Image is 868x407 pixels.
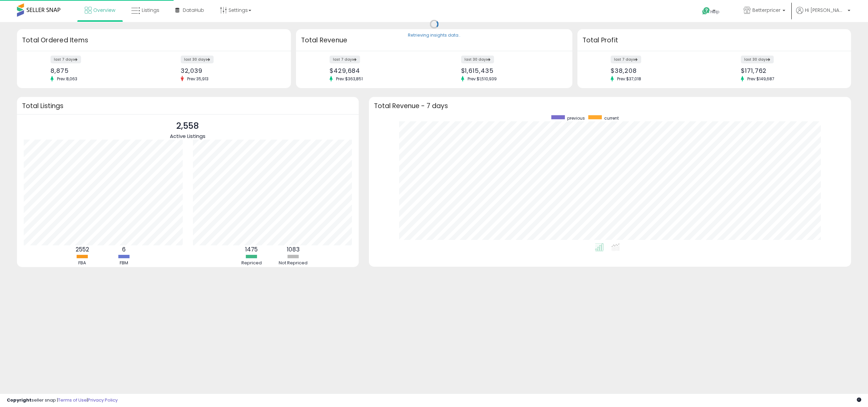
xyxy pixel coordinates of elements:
label: last 30 days [461,56,494,63]
span: previous [567,115,585,121]
i: Get Help [702,7,710,15]
span: Active Listings [170,133,205,140]
span: Prev: 8,063 [54,76,81,82]
div: 8,875 [51,67,149,74]
span: current [604,115,619,121]
b: 2552 [76,245,89,253]
span: Prev: $1,510,939 [464,76,500,82]
label: last 7 days [611,56,641,63]
p: 2,558 [170,120,205,133]
h3: Total Ordered Items [22,36,286,45]
h3: Total Revenue - 7 days [374,103,846,108]
div: $1,615,435 [461,67,560,74]
b: 1475 [245,245,258,253]
b: 1083 [287,245,300,253]
div: Not Repriced [273,260,314,266]
span: Prev: $149,687 [744,76,778,82]
span: Hi [PERSON_NAME] [805,7,846,14]
div: $171,762 [741,67,839,74]
span: Prev: $363,851 [333,76,366,82]
label: last 7 days [330,56,360,63]
span: DataHub [183,7,204,14]
h3: Total Listings [22,103,354,108]
h3: Total Revenue [301,36,567,45]
div: Repriced [231,260,272,266]
a: Help [697,2,733,22]
div: Retrieving insights data.. [408,33,460,39]
label: last 30 days [181,56,214,63]
span: Listings [142,7,159,14]
span: Prev: 35,913 [184,76,212,82]
div: $38,208 [611,67,709,74]
span: Help [710,9,719,15]
label: last 30 days [741,56,774,63]
div: FBA [62,260,103,266]
span: Overview [93,7,115,14]
div: FBM [104,260,144,266]
a: Hi [PERSON_NAME] [796,7,850,22]
b: 6 [122,245,126,253]
div: 32,039 [181,67,279,74]
span: Betterpricer [752,7,781,14]
div: $429,684 [330,67,429,74]
label: last 7 days [51,56,81,63]
span: Prev: $37,018 [614,76,645,82]
h3: Total Profit [583,36,846,45]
